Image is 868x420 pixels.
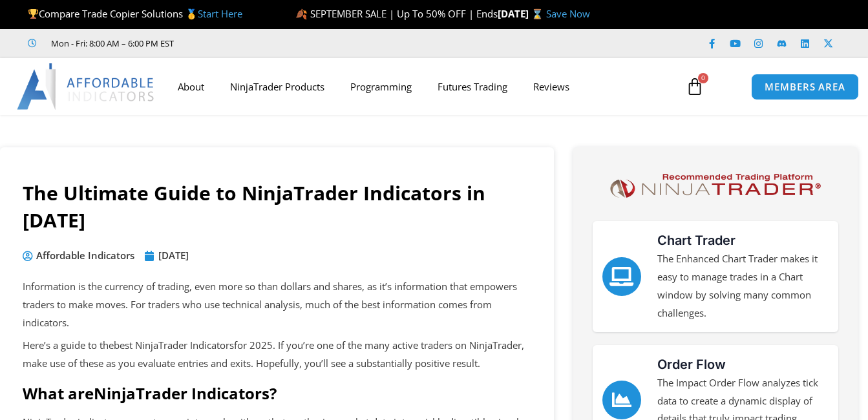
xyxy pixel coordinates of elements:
[28,9,38,19] img: 🏆
[158,249,189,262] time: [DATE]
[602,257,641,296] a: Chart Trader
[23,337,531,373] p: Here’s a guide to the for 2025. If you’re one of the many active traders on NinjaTrader, make use...
[498,7,546,20] strong: [DATE] ⌛
[23,180,531,234] h1: The Ultimate Guide to NinjaTrader Indicators in [DATE]
[33,247,134,265] span: Affordable Indicators
[295,7,498,20] span: 🍂 SEPTEMBER SALE | Up To 50% OFF | Ends
[23,278,531,332] p: Information is the currency of trading, even more so than dollars and shares, as it’s information...
[657,250,829,322] p: The Enhanced Chart Trader makes it easy to manage trades in a Chart window by solving many common...
[198,7,242,20] a: Start Here
[605,170,827,202] img: NinjaTrader Logo | Affordable Indicators – NinjaTrader
[192,37,386,50] iframe: Customer reviews powered by Trustpilot
[657,233,736,248] a: Chart Trader
[666,68,723,105] a: 0
[165,72,677,101] nav: Menu
[28,7,242,20] span: Compare Trade Copier Solutions 🥇
[217,72,337,101] a: NinjaTrader Products
[765,82,845,92] span: MEMBERS AREA
[165,72,217,101] a: About
[114,339,234,352] span: best NinjaTrader Indicators
[425,72,520,101] a: Futures Trading
[17,63,156,110] img: LogoAI | Affordable Indicators – NinjaTrader
[698,73,708,83] span: 0
[602,381,641,419] a: Order Flow
[520,72,582,101] a: Reviews
[23,383,531,403] h2: What are ?
[751,74,859,100] a: MEMBERS AREA
[48,36,174,51] span: Mon - Fri: 8:00 AM – 6:00 PM EST
[337,72,425,101] a: Programming
[546,7,590,20] a: Save Now
[94,383,270,404] span: NinjaTrader Indicators
[657,357,726,372] a: Order Flow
